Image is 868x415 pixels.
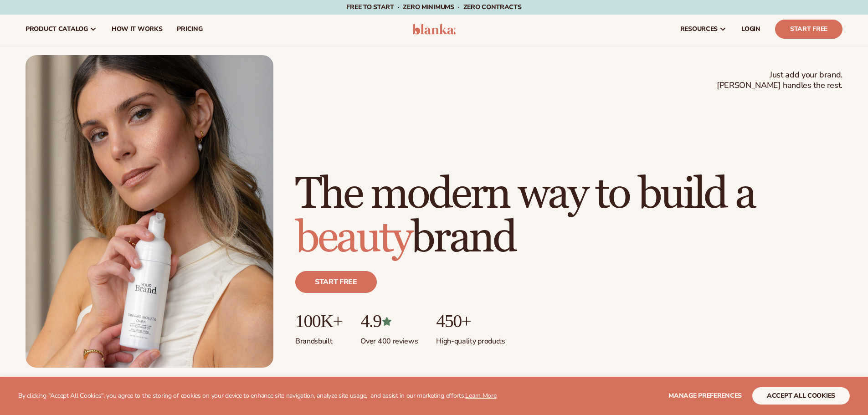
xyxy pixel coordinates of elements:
[295,173,842,260] h1: The modern way to build a brand
[436,331,505,346] p: High-quality products
[18,392,497,400] p: By clicking "Accept All Cookies", you agree to the storing of cookies on your device to enhance s...
[177,26,202,33] span: pricing
[668,387,742,405] button: Manage preferences
[26,55,273,368] img: Female holding tanning mousse.
[412,24,456,35] img: logo
[752,387,850,405] button: accept all cookies
[104,15,170,44] a: How It Works
[112,26,163,33] span: How It Works
[18,15,104,44] a: product catalog
[360,311,418,331] p: 4.9
[673,15,734,44] a: resources
[680,26,718,33] span: resources
[775,20,842,39] a: Start Free
[465,391,496,400] a: Learn More
[295,271,377,293] a: Start free
[668,391,742,400] span: Manage preferences
[360,331,418,346] p: Over 400 reviews
[169,15,210,44] a: pricing
[295,311,342,331] p: 100K+
[295,211,411,265] span: beauty
[346,3,521,11] span: Free to start · ZERO minimums · ZERO contracts
[295,331,342,346] p: Brands built
[436,311,505,331] p: 450+
[741,26,760,33] span: LOGIN
[717,70,842,91] span: Just add your brand. [PERSON_NAME] handles the rest.
[26,26,88,33] span: product catalog
[734,15,768,44] a: LOGIN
